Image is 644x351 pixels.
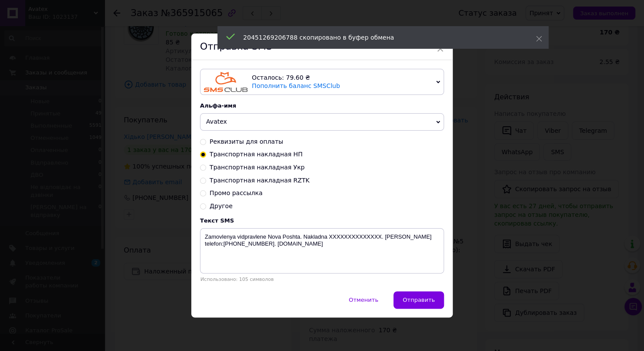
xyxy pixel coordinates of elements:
button: Отменить [339,291,387,309]
span: Отменить [349,297,378,303]
span: Транспортная накладная Укр [210,164,305,171]
div: Отправка SMS [191,34,453,60]
div: Использовано: 105 символов [200,277,444,282]
span: Промо рассылка [210,189,262,196]
textarea: Zamovlenya vidpravlene Nova Poshta. Nakladna XXXXXXXXXXXXXX. [PERSON_NAME] telefon:[PHONE_NUMBER]... [200,228,444,273]
a: Пополнить баланс SMSClub [252,82,340,89]
span: Другое [210,202,233,209]
div: Осталось: 79.60 ₴ [252,74,433,82]
span: Реквизиты для оплаты [210,138,283,145]
div: 20451269206788 скопировано в буфер обмена [243,33,514,42]
span: Avatex [206,118,227,125]
div: Текст SMS [200,217,444,224]
span: Транспортная накладная НП [210,151,302,158]
span: Отправить [403,297,435,303]
button: Отправить [393,291,444,309]
span: Альфа-имя [200,102,236,109]
span: Транспортная накладная RZTK [210,177,309,184]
